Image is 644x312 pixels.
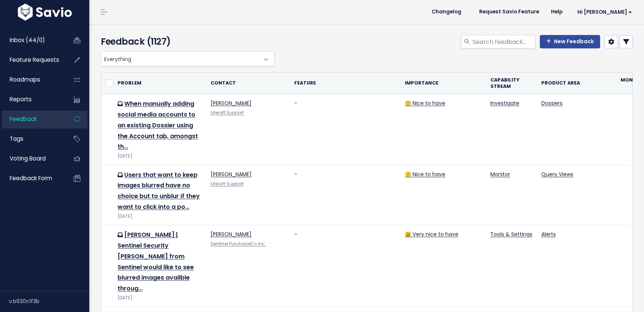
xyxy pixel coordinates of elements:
[101,52,259,66] span: Everything
[537,73,616,94] th: Product Area
[118,294,202,302] div: [DATE]
[101,51,275,66] span: Everything
[118,171,200,211] a: Users that want to keep images blurred have no choice but to unblur if they want to click into a po…
[9,292,89,311] div: v.b930c1f3b
[2,150,62,167] a: Voting Board
[472,35,535,48] input: Search feedback...
[211,99,251,107] a: [PERSON_NAME]
[10,135,23,143] span: Tags
[2,111,62,128] a: Feedback
[473,6,545,17] a: Request Savio Feature
[206,73,290,94] th: Contact
[2,170,62,187] a: Feedback form
[118,213,202,220] div: [DATE]
[545,6,568,17] a: Help
[211,110,244,116] a: Liferaft Support
[10,56,59,64] span: Feature Requests
[405,99,445,107] a: 🙂 Nice to have
[2,91,62,108] a: Reports
[541,171,573,178] a: Query Views
[400,73,486,94] th: Importance
[10,95,32,103] span: Reports
[211,171,251,178] a: [PERSON_NAME]
[405,171,445,178] a: 🙂 Nice to have
[486,73,537,94] th: Capability stream
[2,32,62,49] a: Inbox (44/0)
[113,73,206,94] th: Problem
[101,35,271,48] h4: Feedback (1127)
[290,225,400,307] td: -
[405,230,458,238] a: 😃 Very nice to have
[568,6,638,18] a: Hi [PERSON_NAME]
[118,152,202,160] div: [DATE]
[290,94,400,165] td: -
[490,99,519,107] a: Investigate
[10,174,52,182] span: Feedback form
[541,99,563,107] a: Dossiers
[290,73,400,94] th: Feature
[2,71,62,88] a: Roadmaps
[2,130,62,147] a: Tags
[432,9,461,15] span: Changelog
[490,230,532,238] a: Tools & Settings
[211,181,244,187] a: Liferaft Support
[211,241,266,247] a: Sentinel PurchaseCo Inc.
[10,36,45,44] span: Inbox (44/0)
[118,99,198,151] a: When manually adding social media accounts to an existing Dossier using the Account tab, amongst th…
[540,35,600,48] a: New Feedback
[490,171,510,178] a: Monitor
[118,230,194,293] a: [PERSON_NAME] | Sentinel Security [PERSON_NAME] from Sentinel would like to see blurred images av...
[290,165,400,225] td: -
[541,230,556,238] a: Alerts
[2,51,62,69] a: Feature Requests
[16,4,74,20] img: logo-white.9d6f32f41409.svg
[211,230,251,238] a: [PERSON_NAME]
[10,155,46,162] span: Voting Board
[10,115,37,123] span: Feedback
[577,9,632,15] span: Hi [PERSON_NAME]
[10,76,40,83] span: Roadmaps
